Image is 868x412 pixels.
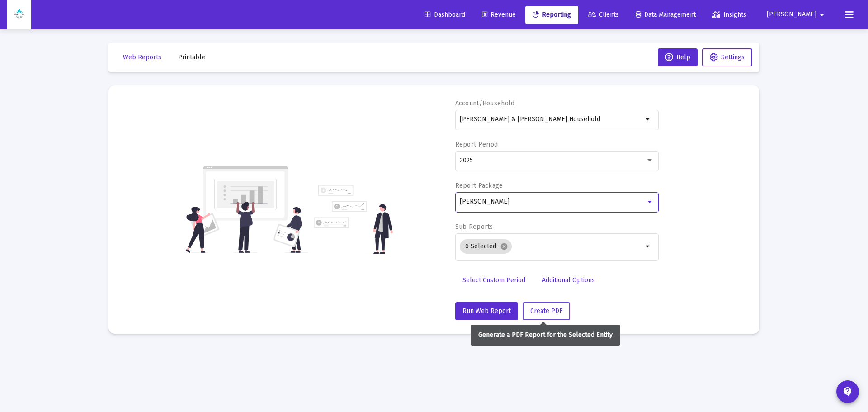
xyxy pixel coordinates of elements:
span: Dashboard [425,11,465,19]
a: Insights [705,6,754,24]
span: [PERSON_NAME] [767,11,816,19]
span: Data Management [636,11,696,19]
span: Help [665,53,690,61]
button: Web Reports [116,48,169,66]
span: Revenue [482,11,516,19]
mat-icon: cancel [500,242,508,251]
mat-chip: 6 Selected [460,239,512,254]
button: Run Web Report [455,302,518,320]
img: Dashboard [14,6,24,24]
label: Account/Household [455,99,515,107]
button: Printable [171,48,212,66]
span: Reporting [533,11,571,19]
button: Create PDF [523,302,570,320]
span: Web Reports [123,53,161,61]
mat-icon: contact_support [842,386,853,397]
span: Clients [588,11,619,19]
span: Insights [712,11,746,19]
mat-icon: arrow_drop_down [816,6,827,24]
a: Clients [580,6,626,24]
mat-chip-list: Selection [460,237,643,256]
span: Printable [178,53,205,61]
a: Dashboard [417,6,472,24]
span: 2025 [460,156,473,164]
label: Sub Reports [455,223,493,231]
a: Revenue [475,6,523,24]
span: Select Custom Period [462,276,525,284]
span: Run Web Report [462,307,511,315]
button: [PERSON_NAME] [756,5,838,24]
input: Search or select an account or household [460,116,643,123]
span: [PERSON_NAME] [460,198,509,205]
label: Report Period [455,141,498,148]
span: Create PDF [530,307,562,315]
a: Reporting [525,6,578,24]
span: Additional Options [542,276,595,284]
span: Settings [721,53,745,61]
button: Settings [702,48,752,66]
a: Data Management [628,6,703,24]
img: reporting [184,165,308,254]
img: reporting-alt [314,185,393,254]
mat-icon: arrow_drop_down [643,241,654,252]
label: Report Package [455,182,503,189]
button: Help [658,48,698,66]
mat-icon: arrow_drop_down [643,114,654,125]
